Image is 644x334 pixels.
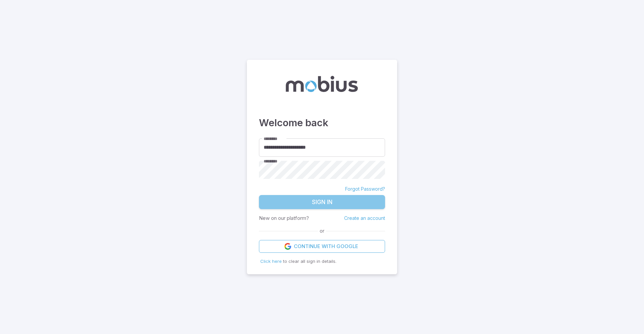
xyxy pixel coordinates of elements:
a: Forgot Password? [345,186,385,192]
span: or [318,227,326,235]
a: Continue with Google [259,240,385,253]
button: Sign In [259,195,385,209]
p: New on our platform? [259,214,309,222]
a: Create an account [344,215,385,221]
span: Click here [260,258,282,264]
h3: Welcome back [259,115,385,130]
p: to clear all sign in details. [260,258,384,265]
